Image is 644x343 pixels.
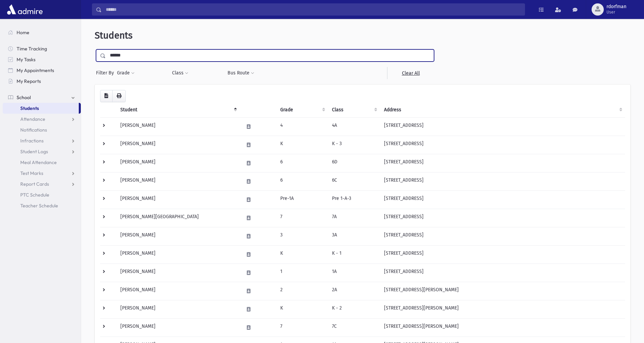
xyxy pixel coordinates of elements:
[387,67,434,79] a: Clear All
[117,67,135,79] button: Grade
[3,146,81,157] a: Student Logs
[116,227,240,245] td: [PERSON_NAME]
[328,102,380,118] th: Class: activate to sort column ascending
[20,181,49,187] span: Report Cards
[100,90,113,102] button: CSV
[20,148,48,155] span: Student Logs
[380,245,625,264] td: [STREET_ADDRESS]
[116,190,240,209] td: [PERSON_NAME]
[20,105,39,111] span: Students
[17,94,31,100] span: School
[20,170,43,176] span: Test Marks
[17,46,47,52] span: Time Tracking
[380,190,625,209] td: [STREET_ADDRESS]
[328,282,380,300] td: 2A
[380,154,625,172] td: [STREET_ADDRESS]
[5,3,44,16] img: AdmirePro
[328,300,380,318] td: K - 2
[380,300,625,318] td: [STREET_ADDRESS][PERSON_NAME]
[3,200,81,211] a: Teacher Schedule
[116,172,240,190] td: [PERSON_NAME]
[606,9,626,15] span: User
[116,117,240,136] td: [PERSON_NAME]
[276,209,328,227] td: 7
[276,282,328,300] td: 2
[328,245,380,264] td: K - 1
[116,300,240,318] td: [PERSON_NAME]
[3,157,81,168] a: Meal Attendance
[227,67,255,79] button: Bus Route
[3,103,79,114] a: Students
[20,138,44,144] span: Infractions
[102,3,525,16] input: Search
[3,65,81,76] a: My Appointments
[276,136,328,154] td: K
[276,245,328,264] td: K
[276,264,328,282] td: 1
[276,227,328,245] td: 3
[328,318,380,337] td: 7C
[3,114,81,124] a: Attendance
[3,135,81,146] a: Infractions
[606,4,626,9] span: rdorfman
[380,282,625,300] td: [STREET_ADDRESS][PERSON_NAME]
[20,159,57,165] span: Meal Attendance
[3,189,81,200] a: PTC Schedule
[95,30,133,41] span: Students
[3,43,81,54] a: Time Tracking
[276,190,328,209] td: Pre-1A
[328,227,380,245] td: 3A
[3,179,81,189] a: Report Cards
[172,67,189,79] button: Class
[116,154,240,172] td: [PERSON_NAME]
[116,282,240,300] td: [PERSON_NAME]
[20,192,49,198] span: PTC Schedule
[328,154,380,172] td: 6D
[328,209,380,227] td: 7A
[3,168,81,179] a: Test Marks
[276,117,328,136] td: 4
[17,78,41,84] span: My Reports
[380,318,625,337] td: [STREET_ADDRESS][PERSON_NAME]
[328,264,380,282] td: 1A
[276,102,328,118] th: Grade: activate to sort column ascending
[328,172,380,190] td: 6C
[380,227,625,245] td: [STREET_ADDRESS]
[17,56,35,63] span: My Tasks
[380,102,625,118] th: Address: activate to sort column ascending
[116,245,240,264] td: [PERSON_NAME]
[328,136,380,154] td: K - 3
[17,29,29,36] span: Home
[380,264,625,282] td: [STREET_ADDRESS]
[3,92,81,103] a: School
[328,117,380,136] td: 4A
[116,264,240,282] td: [PERSON_NAME]
[3,76,81,87] a: My Reports
[116,318,240,337] td: [PERSON_NAME]
[328,190,380,209] td: Pre 1-A-3
[276,318,328,337] td: 7
[17,67,54,73] span: My Appointments
[96,69,117,76] span: Filter By
[380,172,625,190] td: [STREET_ADDRESS]
[112,90,126,102] button: Print
[276,300,328,318] td: K
[380,117,625,136] td: [STREET_ADDRESS]
[3,124,81,135] a: Notifications
[380,209,625,227] td: [STREET_ADDRESS]
[20,127,47,133] span: Notifications
[116,102,240,118] th: Student: activate to sort column descending
[276,154,328,172] td: 6
[116,209,240,227] td: [PERSON_NAME][GEOGRAPHIC_DATA]
[20,203,58,209] span: Teacher Schedule
[3,27,81,38] a: Home
[380,136,625,154] td: [STREET_ADDRESS]
[3,54,81,65] a: My Tasks
[20,116,45,122] span: Attendance
[116,136,240,154] td: [PERSON_NAME]
[276,172,328,190] td: 6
